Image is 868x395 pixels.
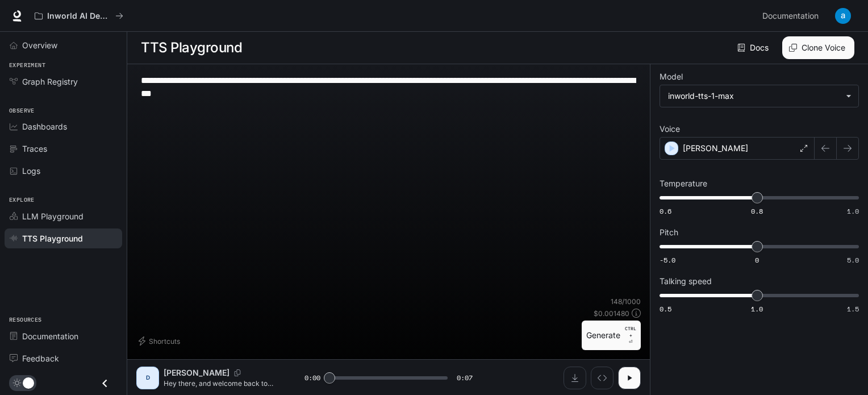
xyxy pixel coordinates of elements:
span: Graph Registry [22,76,78,88]
button: Shortcuts [136,332,185,350]
a: Traces [5,139,122,159]
p: Pitch [660,228,678,236]
p: [PERSON_NAME] [683,143,748,154]
span: Dashboards [22,120,67,132]
p: Model [660,73,683,81]
div: inworld-tts-1-max [668,90,840,102]
a: Graph Registry [5,72,122,92]
a: LLM Playground [5,206,122,226]
span: Logs [22,165,40,177]
button: Download audio [564,367,586,389]
a: Logs [5,161,122,181]
button: User avatar [832,5,854,27]
h1: TTS Playground [141,36,242,59]
p: ⏎ [625,325,636,346]
span: LLM Playground [22,210,84,222]
span: 0 [755,255,759,265]
button: Clone Voice [782,36,854,59]
span: -5.0 [660,255,675,265]
button: GenerateCTRL +⏎ [582,321,641,350]
span: Feedback [22,352,59,364]
button: All workspaces [30,5,128,27]
span: TTS Playground [22,232,83,244]
span: Traces [22,143,47,155]
a: Feedback [5,348,122,368]
span: Documentation [22,330,78,342]
p: [PERSON_NAME] [164,367,229,379]
button: Inspect [591,367,614,389]
span: 1.0 [751,304,763,314]
p: Temperature [660,180,707,188]
a: Documentation [5,326,122,346]
span: 1.5 [847,304,859,314]
p: CTRL + [625,325,636,339]
span: 0.6 [660,206,671,216]
span: 0.8 [751,206,763,216]
p: Inworld AI Demos [47,11,111,21]
p: Voice [660,125,680,133]
button: Copy Voice ID [229,369,245,376]
span: 0:00 [304,372,320,384]
span: Documentation [762,9,819,23]
p: $ 0.001480 [594,309,629,318]
button: Close drawer [92,372,118,395]
a: Overview [5,35,122,55]
div: D [139,369,157,387]
a: TTS Playground [5,228,122,248]
span: 1.0 [847,206,859,216]
span: Dark mode toggle [23,376,34,389]
span: Overview [22,39,57,51]
p: Hey there, and welcome back to the show! We've got a fascinating episode lined up [DATE], includi... [164,379,277,388]
span: 5.0 [847,255,859,265]
p: 148 / 1000 [611,297,641,306]
a: Dashboards [5,117,122,136]
span: 0.5 [660,304,671,314]
span: 0:07 [457,372,473,384]
img: User avatar [835,8,851,24]
a: Documentation [758,5,827,27]
a: Docs [735,36,773,59]
div: inworld-tts-1-max [660,85,858,107]
p: Talking speed [660,277,712,285]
